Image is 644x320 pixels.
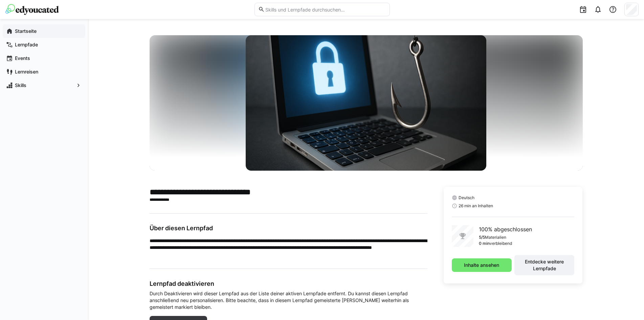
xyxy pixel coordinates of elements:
[514,255,574,275] button: Entdecke weitere Lernpfade
[150,280,427,287] h3: Lernpfad deaktivieren
[485,235,506,240] p: Materialien
[150,290,427,311] span: Durch Deaktivieren wird dieser Lernpfad aus der Liste deiner aktiven Lernpfade entfernt. Du kanns...
[490,241,512,246] p: verbleibend
[463,262,500,269] span: Inhalte ansehen
[518,258,571,272] span: Entdecke weitere Lernpfade
[452,258,512,272] button: Inhalte ansehen
[479,225,532,233] p: 100% abgeschlossen
[479,235,485,240] p: 5/5
[479,241,490,246] p: 0 min
[459,203,493,209] span: 26 min an Inhalten
[459,195,474,200] span: Deutsch
[265,6,386,13] input: Skills und Lernpfade durchsuchen…
[150,225,427,232] h3: Über diesen Lernpfad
